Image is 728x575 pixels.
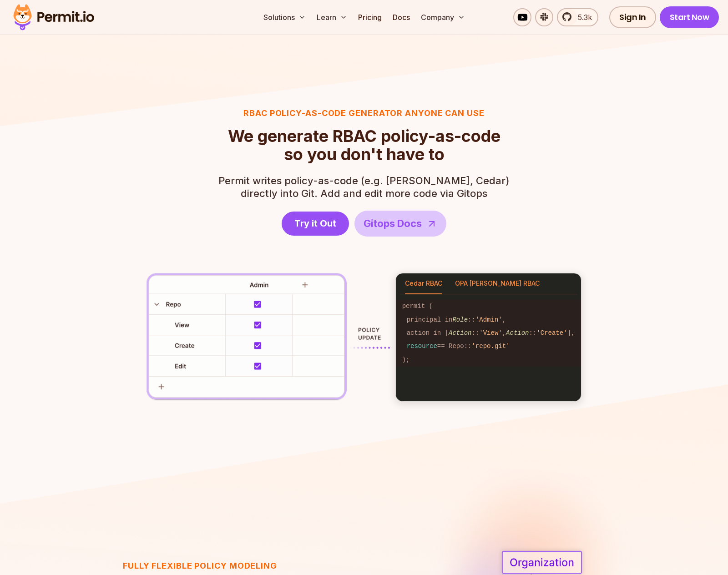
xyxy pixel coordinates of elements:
img: Permit logo [9,2,98,33]
a: Sign In [609,6,656,28]
span: Action [506,329,529,337]
code: principal in :: , [396,313,581,326]
span: Try it Out [294,217,336,230]
p: directly into Git. Add and edit more code via Gitops [218,174,510,200]
span: 'View' [479,329,502,337]
code: == Repo:: [396,340,581,353]
a: Gitops Docs [354,211,446,237]
button: Solutions [260,8,309,26]
code: action in [ :: , :: ], [396,327,581,340]
button: Cedar RBAC [405,273,442,294]
span: resource [407,343,437,350]
button: Learn [313,8,351,26]
a: Try it Out [282,212,349,236]
h2: so you don't have to [228,127,500,163]
a: Start Now [660,6,719,28]
span: We generate RBAC policy-as-code [228,127,500,145]
code: permit ( [396,300,581,313]
h3: RBAC Policy-as-code generator anyone can use [218,107,510,120]
span: Action [449,329,471,337]
code: ); [396,353,581,367]
a: Docs [389,8,414,26]
span: Permit writes policy-as-code (e.g. [PERSON_NAME], Cedar) [218,174,510,187]
button: Company [417,8,469,26]
span: Gitops Docs [364,216,422,231]
span: 'repo.git' [471,343,510,350]
a: 5.3k [557,8,598,26]
a: Pricing [354,8,385,26]
h3: Fully flexible policy modeling [123,560,371,572]
span: Role [452,316,468,323]
span: 5.3k [572,12,592,23]
span: 'Create' [536,329,567,337]
button: OPA [PERSON_NAME] RBAC [455,273,540,294]
span: 'Admin' [475,316,502,323]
